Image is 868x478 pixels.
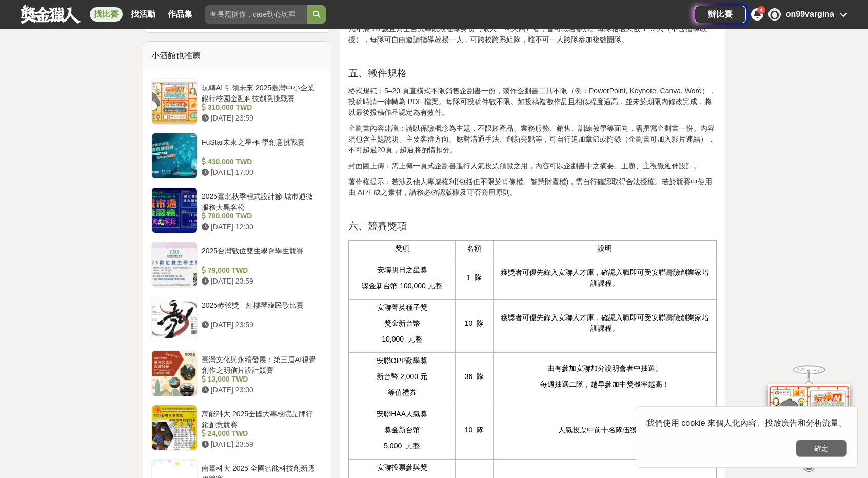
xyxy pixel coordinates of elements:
[202,167,319,178] div: [DATE] 17:00
[151,133,323,179] a: FuStar未來之星-科學創意挑戰賽 430,000 TWD [DATE] 17:00
[202,300,319,320] div: 2025赤弦獎—紅樓琴緣民歌比賽
[499,363,711,374] p: 由有參加安聯加分說明會者中抽選。
[151,187,323,233] a: 2025臺北秋季程式設計節 城市通微服務大黑客松 700,000 TWD [DATE] 12:00
[354,265,450,275] p: 安聯明日之星獎
[768,384,850,452] img: d2146d9a-e6f6-4337-9592-8cefde37ba6b.png
[768,8,781,21] div: O
[151,405,323,451] a: 萬能科大 2025全國大專校院品牌行銷創意競賽 24,000 TWD [DATE] 23:59
[202,83,319,102] div: 玩轉AI 引領未來 2025臺灣中小企業銀行校園金融科技創意挑戰賽
[202,439,319,450] div: [DATE] 23:59
[202,137,319,156] div: FuStar未來之星-科學創意挑戰賽
[202,374,319,385] div: 13,000 TWD
[348,123,717,155] p: 企劃書內容建議：請以保險概念為主題，不限於產品、業務服務、銷售、訓練教學等面向，需撰寫企劃書一份。內容須包含主題說明、主要客群方向、應對溝通手法、創新亮點等，可自行追加章節或附錄（企劃書可加入影...
[695,6,746,23] a: 辦比賽
[348,161,717,171] p: 封面圖上傳：需上傳一頁式企劃書進行人氣投票預覽之用，內容可以企劃書中之摘要、主題、主視覺延伸設計。
[354,281,450,291] p: 獎金新台幣 100,000 元整
[151,242,323,288] a: 2025台灣數位雙生學會學生競賽 79,000 TWD [DATE] 23:59
[348,176,717,198] p: 著作權提示：若涉及他人專屬權利(包括但不限於肖像權、智慧財產權)，需自行確認取得合法授權。若於競賽中使用由 AI 生成之素材，請務必確認版權及可否商用原則。
[202,320,319,330] div: [DATE] 23:59
[202,156,319,167] div: 430,000 TWD
[354,318,450,329] p: 獎金新台幣
[354,302,450,313] p: 安聯菁英種子獎
[354,334,450,345] p: 10,000 元整
[205,5,307,24] input: 有長照挺你，care到心坎裡！青春出手，拍出照顧 影音徵件活動
[499,312,711,334] p: 獲獎者可優先錄入安聯人才庫，確認入職即可受安聯壽險創業家培訓課程。
[348,24,717,45] p: 凡年滿 18 歲且具全台大專院校在學身份（限大一～大四）者，皆可報名參加。每隊報名人數 1~5 人（不含指導教授），每隊可自由邀請指導教授一人，可跨校跨系組隊，唯不可一人跨隊參加複數團隊。
[499,379,711,390] p: 每週抽選二隊，越早參加中獎機率越高！
[151,78,323,125] a: 玩轉AI 引領未來 2025臺灣中小企業銀行校園金融科技創意挑戰賽 310,000 TWD [DATE] 23:59
[202,265,319,276] div: 79,000 TWD
[151,350,323,396] a: 臺灣文化與永續發展：第三屆AI視覺創作之明信片設計競賽 13,000 TWD [DATE] 23:00
[796,440,847,457] button: 確定
[354,355,450,366] p: 安聯OPP勤學獎
[461,272,488,283] p: 1 隊
[202,211,319,222] div: 700,000 TWD
[202,113,319,124] div: [DATE] 23:59
[461,371,488,382] p: 36 隊
[348,86,717,118] p: 格式規範：5–20 頁直橫式不限銷售企劃書一份，製作企劃書工具不限（例：PowerPoint, Keynote, Canva, Word），投稿時請一律轉為 PDF 檔案。每隊可投稿件數不限。如...
[348,68,407,78] span: 五、徵件規格
[646,419,847,427] span: 我們使用 cookie 來個人化內容、投放廣告和分析流量。
[499,425,711,435] p: 人氣投票中前十名隊伍獲獎。
[202,222,319,232] div: [DATE] 12:00
[202,102,319,113] div: 310,000 TWD
[354,371,450,382] p: 新台幣 2,000 元
[202,191,319,211] div: 2025臺北秋季程式設計節 城市通微服務大黑客松
[348,221,407,231] span: 六、競賽獎項
[202,409,319,428] div: 萬能科大 2025全國大專校院品牌行銷創意競賽
[202,428,319,439] div: 24,000 TWD
[354,409,450,420] p: 安聯HAA人氣獎
[164,7,196,22] a: 作品集
[461,318,488,329] p: 10 隊
[461,243,488,254] p: 名額
[499,267,711,289] p: 獲獎者可優先錄入安聯人才庫，確認入職即可受安聯壽險創業家培訓課程。
[90,7,123,22] a: 找比賽
[354,387,450,398] p: 等值禮券
[202,246,319,265] div: 2025台灣數位雙生學會學生競賽
[354,441,450,451] p: 5,000 元整
[151,296,323,342] a: 2025赤弦獎—紅樓琴緣民歌比賽 [DATE] 23:59
[143,42,331,70] div: 小酒館也推薦
[786,8,834,21] div: on99vargina
[354,243,450,254] p: 獎項
[202,354,319,374] div: 臺灣文化與永續發展：第三屆AI視覺創作之明信片設計競賽
[354,462,450,473] p: 安聯投票參與獎
[127,7,160,22] a: 找活動
[760,7,763,13] span: 4
[202,276,319,287] div: [DATE] 23:59
[461,425,488,435] p: 10 隊
[202,385,319,395] div: [DATE] 23:00
[354,425,450,435] p: 獎金新台幣
[499,243,711,254] p: 說明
